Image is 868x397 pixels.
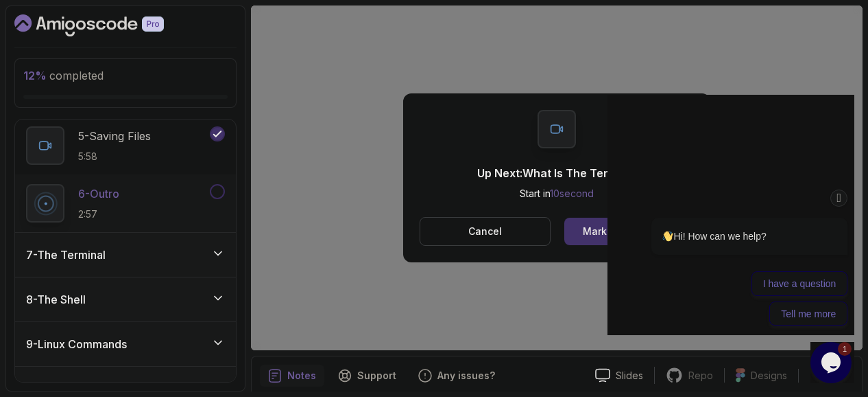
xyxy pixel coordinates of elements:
[15,322,236,366] button: 9-Linux Commands
[26,247,106,263] h3: 7 - The Terminal
[14,14,195,36] a: Dashboard
[251,5,863,350] iframe: To enrich screen reader interactions, please activate Accessibility in Grammarly extension settings
[78,128,151,144] p: 5 - Saving Files
[23,69,47,82] span: 12 %
[616,369,643,383] p: Slides
[78,207,119,221] p: 2:57
[287,369,316,383] p: Notes
[26,126,225,165] button: 5-Saving Files5:58
[477,187,637,201] p: Start in
[26,381,133,397] h3: 10 - Linux File System
[78,150,151,163] p: 5:58
[26,184,225,223] button: 6-Outro2:57
[564,218,694,245] button: Mark as completed
[583,225,675,238] div: Mark as completed
[357,369,396,383] p: Support
[410,365,503,387] button: Feedback button
[584,368,654,383] a: Slides
[751,369,787,383] p: Designs
[420,217,551,246] button: Cancel
[437,369,495,383] p: Any issues?
[798,369,854,383] button: Share
[810,342,854,383] iframe: To enrich screen reader interactions, please activate Accessibility in Grammarly extension settings
[78,185,119,202] p: 6 - Outro
[468,225,502,238] p: Cancel
[550,188,594,199] span: 10 second
[26,291,86,308] h3: 8 - The Shell
[26,336,127,352] h3: 9 - Linux Commands
[607,95,854,335] iframe: To enrich screen reader interactions, please activate Accessibility in Grammarly extension settings
[15,233,236,277] button: 7-The Terminal
[15,277,236,321] button: 8-The Shell
[688,369,713,383] p: Repo
[477,165,637,181] p: Up Next: What Is The Terminal
[260,365,324,387] button: notes button
[330,365,405,387] button: Support button
[23,69,104,82] span: completed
